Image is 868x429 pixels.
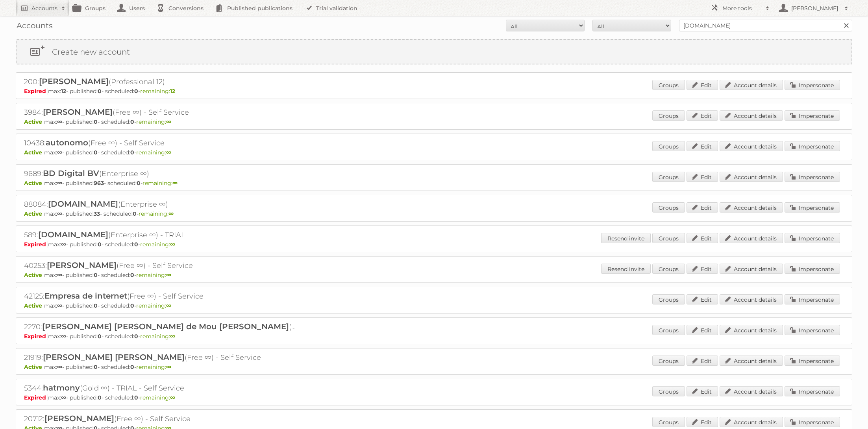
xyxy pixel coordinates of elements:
[652,294,685,304] a: Groups
[24,241,48,248] span: Expired
[24,394,48,401] span: Expired
[24,180,844,187] p: max: - published: - scheduled: -
[136,149,171,156] span: remaining:
[130,363,134,370] strong: 0
[652,233,685,243] a: Groups
[720,141,783,151] a: Account details
[43,352,185,362] span: [PERSON_NAME] [PERSON_NAME]
[652,172,685,182] a: Groups
[785,141,840,151] a: Impersonate
[601,264,651,274] a: Resend invite
[24,210,44,217] span: Active
[94,363,98,370] strong: 0
[134,241,138,248] strong: 0
[136,363,171,370] span: remaining:
[720,417,783,427] a: Account details
[48,199,118,209] span: [DOMAIN_NAME]
[133,210,137,217] strong: 0
[61,333,66,340] strong: ∞
[785,233,840,243] a: Impersonate
[134,88,138,95] strong: 0
[47,260,117,270] span: [PERSON_NAME]
[720,356,783,366] a: Account details
[24,241,844,248] p: max: - published: - scheduled: -
[168,210,174,217] strong: ∞
[130,302,134,309] strong: 0
[42,322,289,331] span: [PERSON_NAME] [PERSON_NAME] de Mou [PERSON_NAME]
[24,333,48,340] span: Expired
[652,202,685,213] a: Groups
[687,325,718,335] a: Edit
[24,352,300,363] h2: 21919: (Free ∞) - Self Service
[94,149,98,156] strong: 0
[166,118,171,125] strong: ∞
[652,264,685,274] a: Groups
[43,169,99,178] span: BD Digital BV
[24,260,300,271] h2: 40253: (Free ∞) - Self Service
[94,118,98,125] strong: 0
[98,88,102,95] strong: 0
[94,180,104,187] strong: 963
[24,414,300,424] h2: 20712: (Free ∞) - Self Service
[652,80,685,90] a: Groups
[166,363,171,370] strong: ∞
[136,302,171,309] span: remaining:
[720,80,783,90] a: Account details
[98,394,102,401] strong: 0
[24,322,300,332] h2: 2270: (Gold ∞) - TRIAL - Self Service
[61,394,66,401] strong: ∞
[785,172,840,182] a: Impersonate
[720,172,783,182] a: Account details
[130,149,134,156] strong: 0
[24,363,844,370] p: max: - published: - scheduled: -
[136,118,171,125] span: remaining:
[17,40,851,64] a: Create new account
[24,199,300,209] h2: 88084: (Enterprise ∞)
[166,271,171,279] strong: ∞
[24,210,844,217] p: max: - published: - scheduled: -
[57,210,62,217] strong: ∞
[24,333,844,340] p: max: - published: - scheduled: -
[24,88,48,95] span: Expired
[24,88,844,95] p: max: - published: - scheduled: -
[134,333,138,340] strong: 0
[652,141,685,151] a: Groups
[652,417,685,427] a: Groups
[170,333,175,340] strong: ∞
[24,302,844,309] p: max: - published: - scheduled: -
[24,230,300,240] h2: 589: (Enterprise ∞) - TRIAL
[140,241,175,248] span: remaining:
[652,325,685,335] a: Groups
[140,394,175,401] span: remaining:
[43,383,80,392] span: hatmony
[44,414,114,423] span: [PERSON_NAME]
[43,107,113,117] span: [PERSON_NAME]
[720,202,783,213] a: Account details
[687,386,718,396] a: Edit
[785,80,840,90] a: Impersonate
[24,383,300,393] h2: 5344: (Gold ∞) - TRIAL - Self Service
[785,110,840,121] a: Impersonate
[94,210,100,217] strong: 33
[652,386,685,396] a: Groups
[24,302,44,309] span: Active
[785,417,840,427] a: Impersonate
[170,394,175,401] strong: ∞
[61,88,66,95] strong: 12
[24,118,844,125] p: max: - published: - scheduled: -
[24,149,44,156] span: Active
[785,202,840,213] a: Impersonate
[143,180,178,187] span: remaining:
[687,80,718,90] a: Edit
[24,271,844,279] p: max: - published: - scheduled: -
[39,77,109,86] span: [PERSON_NAME]
[785,325,840,335] a: Impersonate
[789,4,840,12] h2: [PERSON_NAME]
[687,172,718,182] a: Edit
[601,233,651,243] a: Resend invite
[61,241,66,248] strong: ∞
[130,271,134,279] strong: 0
[687,417,718,427] a: Edit
[94,271,98,279] strong: 0
[170,241,175,248] strong: ∞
